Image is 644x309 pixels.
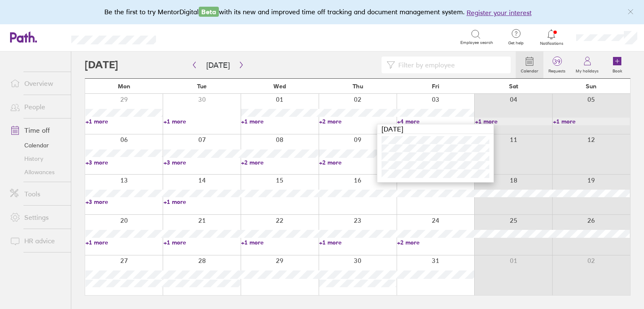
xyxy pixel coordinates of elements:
[397,118,474,125] a: +4 more
[3,75,71,92] a: Overview
[3,232,71,249] a: HR advice
[164,118,241,125] a: +1 more
[543,58,571,65] span: 39
[397,239,474,246] a: +2 more
[164,159,241,166] a: +3 more
[3,139,71,152] a: Calendar
[3,209,71,226] a: Settings
[3,152,71,165] a: History
[553,118,630,125] a: +1 more
[241,239,318,246] a: +1 more
[86,239,163,246] a: +1 more
[395,57,506,73] input: Filter by employee
[241,159,318,166] a: +2 more
[543,66,571,74] label: Requests
[467,8,532,18] button: Register your interest
[460,40,493,45] span: Employee search
[197,83,207,90] span: Tue
[319,239,396,246] a: +1 more
[86,118,163,125] a: +1 more
[538,41,565,46] span: Notifications
[200,58,236,72] button: [DATE]
[3,185,71,202] a: Tools
[164,239,241,246] a: +1 more
[164,198,241,206] a: +1 more
[502,41,530,46] span: Get help
[3,122,71,139] a: Time off
[86,198,163,206] a: +3 more
[432,83,439,90] span: Fri
[241,118,318,125] a: +1 more
[516,66,543,74] label: Calendar
[516,51,543,78] a: Calendar
[538,28,565,46] a: Notifications
[608,66,627,74] label: Book
[586,83,597,90] span: Sun
[353,83,363,90] span: Thu
[319,118,396,125] a: +2 more
[199,7,219,17] span: Beta
[86,159,163,166] a: +3 more
[543,51,571,78] a: 39Requests
[377,124,493,134] div: [DATE]
[3,98,71,115] a: People
[604,51,631,78] a: Book
[273,83,286,90] span: Wed
[475,118,552,125] a: +1 more
[571,66,604,74] label: My holidays
[3,165,71,179] a: Allowances
[179,33,200,41] div: Search
[118,83,130,90] span: Mon
[104,7,540,18] div: Be the first to try MentorDigital with its new and improved time off tracking and document manage...
[319,159,396,166] a: +2 more
[509,83,518,90] span: Sat
[571,51,604,78] a: My holidays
